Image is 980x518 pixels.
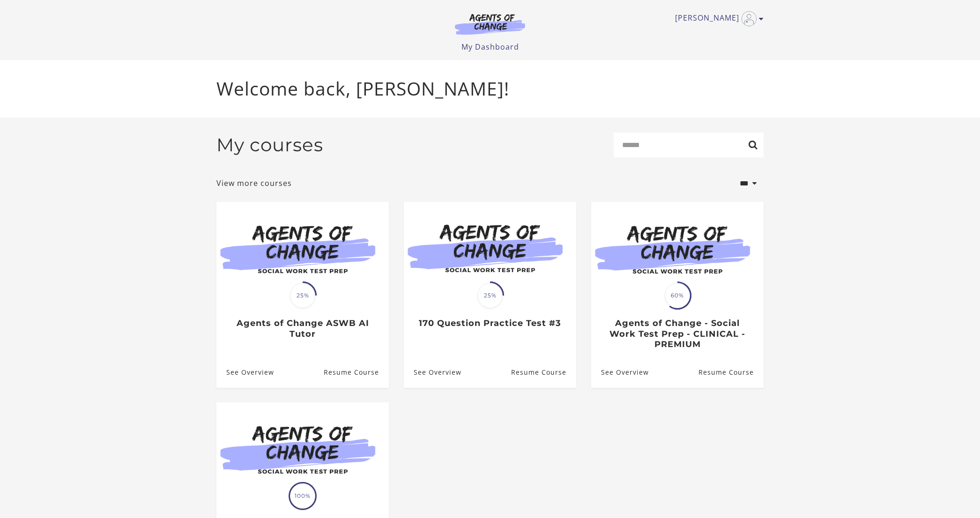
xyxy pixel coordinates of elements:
h3: Agents of Change ASWB AI Tutor [226,318,379,339]
a: 170 Question Practice Test #3: Resume Course [511,357,576,387]
a: My Dashboard [461,42,519,52]
a: Toggle menu [675,11,759,26]
h3: Agents of Change - Social Work Test Prep - CLINICAL - PREMIUM [601,318,753,350]
a: Agents of Change ASWB AI Tutor: Resume Course [324,357,389,387]
a: Agents of Change - Social Work Test Prep - CLINICAL - PREMIUM: See Overview [591,357,649,387]
img: Agents of Change Logo [445,13,535,35]
span: 25% [290,283,315,308]
h2: My courses [216,134,323,156]
a: View more courses [216,178,292,189]
p: Welcome back, [PERSON_NAME]! [216,75,764,103]
span: 25% [477,283,503,308]
a: Agents of Change ASWB AI Tutor: See Overview [216,357,274,387]
h3: 170 Question Practice Test #3 [414,318,566,329]
span: 60% [665,283,690,308]
a: 170 Question Practice Test #3: See Overview [404,357,461,387]
span: 100% [290,483,315,509]
a: Agents of Change - Social Work Test Prep - CLINICAL - PREMIUM: Resume Course [698,357,764,387]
